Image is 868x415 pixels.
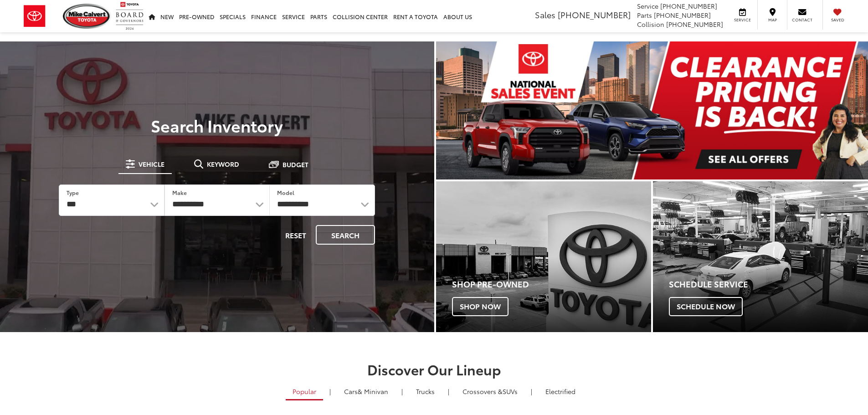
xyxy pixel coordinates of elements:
img: Mike Calvert Toyota [63,4,111,29]
h4: Schedule Service [669,280,868,289]
a: Electrified [539,384,582,399]
span: Service [637,1,658,10]
span: Map [762,17,782,23]
a: Cars [337,384,395,399]
span: Keyword [207,161,239,167]
span: Shop Now [452,297,508,316]
span: [PHONE_NUMBER] [654,10,711,20]
button: Search [316,225,375,245]
span: [PHONE_NUMBER] [558,9,631,20]
label: Model [277,189,294,196]
h2: Discover Our Lineup [113,362,755,377]
a: Schedule Service Schedule Now [653,181,868,332]
span: Saved [827,17,847,23]
span: & Minivan [358,387,388,396]
label: Make [172,189,187,196]
a: Shop Pre-Owned Shop Now [436,181,651,332]
span: Service [732,17,753,23]
li: | [529,387,534,396]
span: Sales [535,9,555,20]
a: SUVs [456,384,524,399]
span: [PHONE_NUMBER] [666,20,723,29]
div: Toyota [436,181,651,332]
span: Schedule Now [669,297,743,316]
button: Reset [277,225,314,245]
li: | [399,387,405,396]
a: Popular [286,384,323,400]
li: | [327,387,333,396]
h3: Search Inventory [38,116,396,134]
span: Vehicle [139,161,164,167]
span: Parts [637,10,652,20]
label: Type [67,189,79,196]
a: Trucks [409,384,442,399]
div: Toyota [653,181,868,332]
li: | [446,387,452,396]
h4: Shop Pre-Owned [452,280,651,289]
span: Crossovers & [462,387,503,396]
span: Collision [637,20,664,29]
span: Budget [282,161,308,168]
span: [PHONE_NUMBER] [660,1,717,10]
span: Contact [792,17,812,23]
